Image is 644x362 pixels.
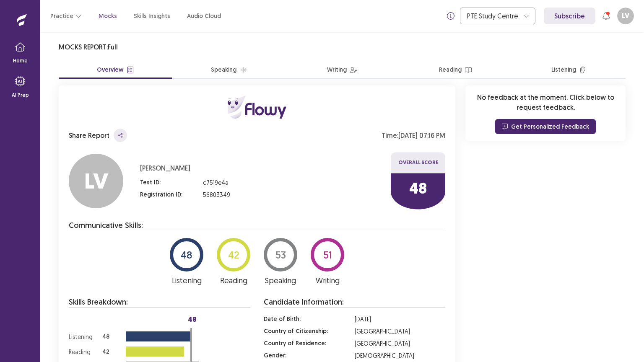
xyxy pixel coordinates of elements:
p: 42 [102,347,117,356]
p: Registration ID : [140,190,203,199]
p: 48 [188,315,197,325]
p: Home [13,57,28,65]
img: ffu-logo [228,96,286,119]
button: Overview [59,62,172,79]
p: AI Prep [12,91,29,99]
p: Speaking [265,275,296,286]
p: Date of Birth : [264,315,355,323]
a: Audio Cloud [187,12,221,21]
p: Share Report [69,130,109,140]
p: Writing [316,275,340,286]
p: LV [84,165,108,197]
button: Practice [50,8,82,23]
p: [DEMOGRAPHIC_DATA] [355,351,446,360]
button: info [443,8,458,23]
p: Reading [220,275,247,286]
p: 56803349 [203,190,266,199]
p: c7519e4a [203,178,266,187]
p: 51 [323,247,332,262]
p: Candidate Information: [264,296,445,308]
p: Listening [172,275,202,286]
button: Reading [399,62,512,79]
p: 48 [181,247,192,262]
p: Listening [69,332,94,341]
p: Country of Citizenship : [264,327,355,336]
button: Speaking [172,62,285,79]
p: Reading [69,347,94,356]
button: share [114,129,127,142]
p: Time: [DATE] 07:16 PM [382,130,445,140]
p: 53 [275,247,286,262]
a: Subscribe [544,8,595,24]
button: Get Personalized Feedback [495,119,596,134]
p: [PERSON_NAME] [140,163,190,173]
button: Writing [286,62,399,79]
p: [GEOGRAPHIC_DATA] [355,327,446,336]
div: PTE Study Centre [467,8,519,24]
p: Country of Residence : [264,339,355,348]
p: MOCKS REPORT: Full [59,42,626,52]
p: 48 [391,177,445,199]
p: 42 [228,247,239,262]
p: Overall Score [391,159,445,166]
p: [DATE] [355,315,446,323]
p: 48 [102,332,117,341]
p: Skills Breakdown: [69,296,250,308]
button: LV [617,8,634,24]
p: No feedback at the moment. Click below to request feedback. [472,92,619,112]
img: ffu-logo [391,152,445,209]
p: Test ID : [140,178,203,187]
a: Skills Insights [134,12,170,21]
p: Communicative Skills: [69,220,445,231]
button: Listening [512,62,626,79]
p: Gender : [264,351,355,360]
p: [GEOGRAPHIC_DATA] [355,339,446,348]
a: Mocks [99,12,117,21]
